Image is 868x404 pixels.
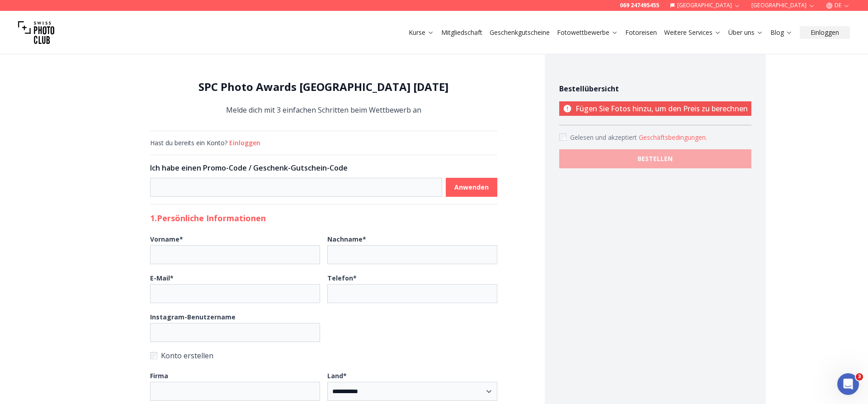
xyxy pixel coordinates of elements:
[660,26,725,39] button: Weitere Services
[620,2,659,9] a: 069 247495455
[637,154,673,163] b: BESTELLEN
[150,235,183,243] b: Vorname *
[557,28,618,37] a: Fotowettbewerbe
[150,212,497,224] h2: 1. Persönliche Informationen
[150,245,320,264] input: Vorname*
[150,80,497,94] h1: SPC Photo Awards [GEOGRAPHIC_DATA] [DATE]
[559,83,751,94] h4: Bestellübersicht
[327,274,357,282] b: Telefon *
[150,323,320,342] input: Instagram-Benutzername
[454,183,489,192] b: Anwenden
[767,26,796,39] button: Blog
[441,28,482,37] a: Mitgliedschaft
[150,80,497,116] div: Melde dich mit 3 einfachen Schritten beim Wettbewerb an
[570,133,639,142] span: Gelesen und akzeptiert
[837,373,859,395] iframe: Intercom live chat
[625,28,657,37] a: Fotoreisen
[409,28,434,37] a: Kurse
[327,235,366,243] b: Nachname *
[553,26,622,39] button: Fotowettbewerbe
[327,371,347,380] b: Land *
[18,14,54,51] img: Swiss photo club
[486,26,553,39] button: Geschenkgutscheine
[150,382,320,401] input: Firma
[770,28,793,37] a: Blog
[327,382,497,401] select: Land*
[405,26,438,39] button: Kurse
[150,162,497,173] h3: Ich habe einen Promo-Code / Geschenk-Gutschein-Code
[150,349,497,362] label: Konto erstellen
[490,28,550,37] a: Geschenkgutscheine
[150,352,157,359] input: Konto erstellen
[639,133,707,142] button: Accept termsGelesen und akzeptiert
[559,149,751,168] button: BESTELLEN
[150,313,236,321] b: Instagram-Benutzername
[150,371,168,380] b: Firma
[229,138,260,147] button: Einloggen
[438,26,486,39] button: Mitgliedschaft
[856,373,863,380] span: 3
[327,245,497,264] input: Nachname*
[327,284,497,303] input: Telefon*
[559,133,566,141] input: Accept terms
[559,101,751,116] p: Fügen Sie Fotos hinzu, um den Preis zu berechnen
[664,28,721,37] a: Weitere Services
[150,284,320,303] input: E-Mail*
[446,178,497,197] button: Anwenden
[150,274,174,282] b: E-Mail *
[728,28,763,37] a: Über uns
[622,26,660,39] button: Fotoreisen
[800,26,850,39] button: Einloggen
[725,26,767,39] button: Über uns
[150,138,497,147] div: Hast du bereits ein Konto?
